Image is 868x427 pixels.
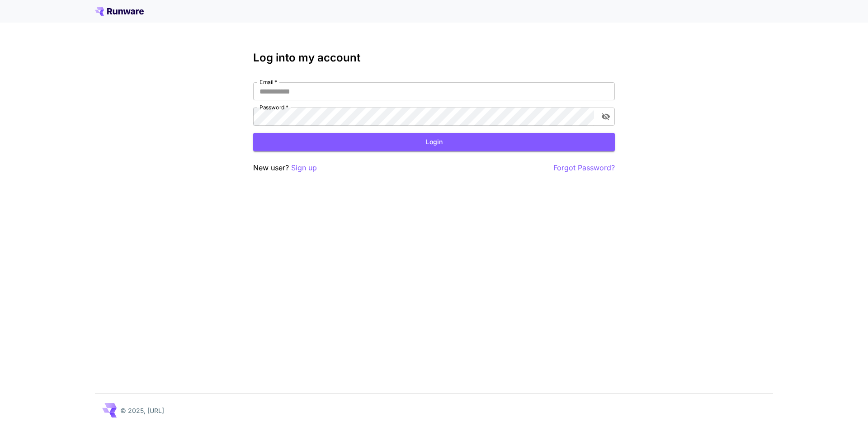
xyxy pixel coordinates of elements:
[253,162,317,174] p: New user?
[291,162,317,174] button: Sign up
[253,52,615,64] h3: Log into my account
[259,78,277,86] label: Email
[553,162,615,174] button: Forgot Password?
[598,108,614,125] button: toggle password visibility
[253,133,615,151] button: Login
[259,103,288,111] label: Password
[120,406,164,415] p: © 2025, [URL]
